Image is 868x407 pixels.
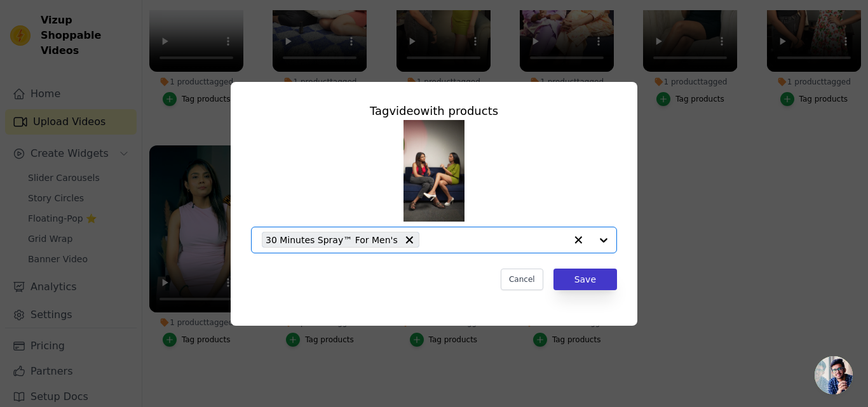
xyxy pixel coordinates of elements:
[815,356,853,394] div: Open chat
[553,269,617,290] button: Save
[251,102,617,120] div: Tag video with products
[403,120,465,222] img: tn-1abccbe529344bd68fa5bca9e0b22921.png
[266,232,398,247] span: 30 Minutes Spray™ For Men's
[501,269,543,290] button: Cancel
